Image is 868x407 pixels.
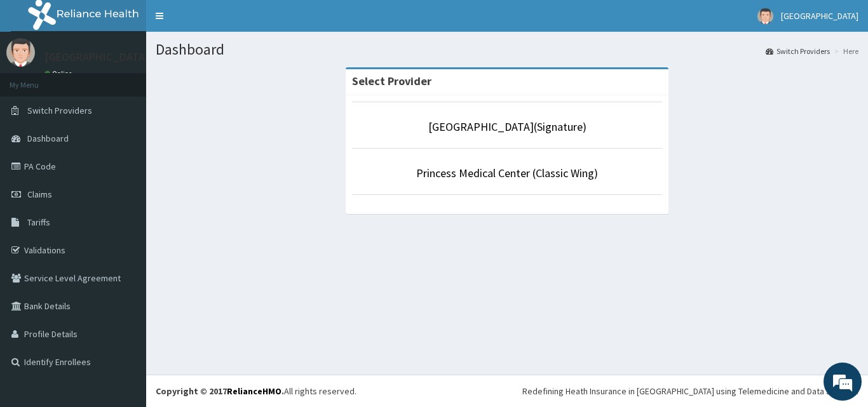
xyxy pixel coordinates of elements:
div: Redefining Heath Insurance in [GEOGRAPHIC_DATA] using Telemedicine and Data Science! [522,385,858,397]
footer: All rights reserved. [146,375,868,407]
a: Princess Medical Center (Classic Wing) [416,166,598,180]
span: Dashboard [27,133,69,144]
span: Tariffs [27,217,50,228]
a: Switch Providers [766,46,830,57]
a: RelianceHMO [227,385,281,397]
strong: Copyright © 2017 . [156,385,284,397]
li: Here [831,46,858,57]
strong: Select Provider [352,74,431,88]
span: Switch Providers [27,105,92,116]
h1: Dashboard [156,41,858,58]
img: User Image [6,38,35,67]
a: [GEOGRAPHIC_DATA](Signature) [428,119,587,134]
img: User Image [757,8,773,24]
p: [GEOGRAPHIC_DATA] [44,51,149,63]
span: [GEOGRAPHIC_DATA] [781,10,858,22]
a: Online [44,69,75,78]
span: Claims [27,189,52,200]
